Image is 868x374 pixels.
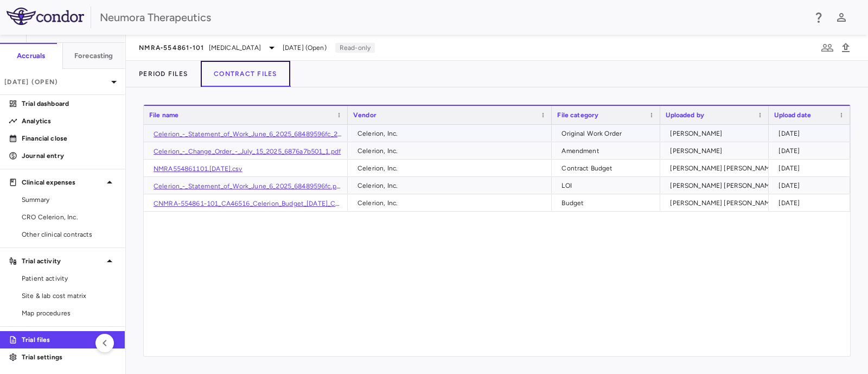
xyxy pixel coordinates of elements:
[7,8,84,25] img: logo-full-SnFGN8VE.png
[126,61,201,87] button: Period Files
[283,43,327,53] span: [DATE] (Open)
[561,194,655,212] div: Budget
[557,111,598,119] span: File category
[154,165,242,173] a: NMRA554861101.[DATE].csv
[778,142,845,160] div: [DATE]
[22,99,116,109] p: Trial dashboard
[74,51,113,61] h6: Forecasting
[17,51,45,61] h6: Accruals
[561,177,655,194] div: LOI
[778,160,845,177] div: [DATE]
[22,274,116,283] span: Patient activity
[778,177,845,194] div: [DATE]
[139,43,205,52] span: NMRA‐554861‐101
[209,43,261,53] span: [MEDICAL_DATA]
[22,230,116,239] span: Other clinical contracts
[778,125,845,142] div: [DATE]
[22,116,116,126] p: Analytics
[22,308,116,318] span: Map procedures
[201,61,290,87] button: Contract Files
[358,160,546,177] div: Celerion, Inc.
[666,111,704,119] span: Uploaded by
[154,182,342,190] a: Celerion_-_Statement_of_Work_June_6_2025_68489596fc.pdf
[670,125,763,142] div: [PERSON_NAME]
[353,111,376,119] span: Vendor
[22,352,116,362] p: Trial settings
[100,9,805,26] div: Neumora Therapeutics
[335,43,375,53] p: Read-only
[358,125,546,142] div: Celerion, Inc.
[22,212,116,222] span: CRO Celerion, Inc.
[149,111,178,119] span: File name
[778,194,845,212] div: [DATE]
[670,194,808,212] div: [PERSON_NAME] [PERSON_NAME] Colodrero
[154,130,370,138] a: Celerion_-_Statement_of_Work_June_6_2025_68489596fc_2T4IFY9.pdf
[358,194,546,212] div: Celerion, Inc.
[4,77,107,87] p: [DATE] (Open)
[22,134,116,143] p: Financial close
[670,177,808,194] div: [PERSON_NAME] [PERSON_NAME] Colodrero
[154,200,405,207] a: CNMRA-554861-101_CA46516_Celerion_Budget_[DATE]_CEL_NMRA02Jun25.xlsx
[22,195,116,205] span: Summary
[154,148,341,155] a: Celerion_-_Change_Order_-_July_15_2025_6876a7b501_1.pdf
[561,125,655,142] div: Original Work Order
[774,111,811,119] span: Upload date
[358,177,546,194] div: Celerion, Inc.
[358,142,546,160] div: Celerion, Inc.
[22,256,103,266] p: Trial activity
[670,142,763,160] div: [PERSON_NAME]
[22,291,116,301] span: Site & lab cost matrix
[22,151,116,161] p: Journal entry
[670,160,808,177] div: [PERSON_NAME] [PERSON_NAME] Colodrero
[22,178,103,187] p: Clinical expenses
[22,335,116,345] p: Trial files
[561,142,655,160] div: Amendment
[561,160,655,177] div: Contract Budget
